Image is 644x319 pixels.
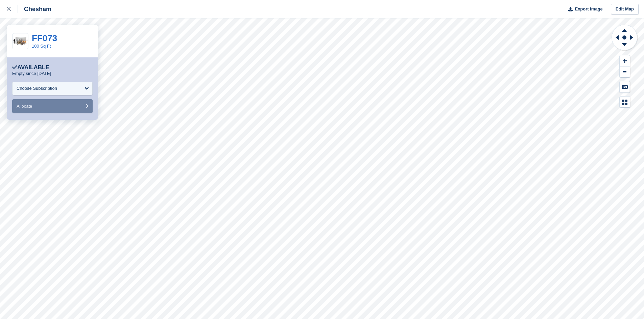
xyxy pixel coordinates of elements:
button: Allocate [12,99,93,113]
div: Chesham [18,5,51,13]
p: Empty since [DATE] [12,71,51,76]
span: Allocate [17,104,32,109]
button: Export Image [564,4,603,15]
button: Keyboard Shortcuts [620,81,630,92]
a: FF073 [32,33,57,43]
a: Edit Map [611,4,639,15]
img: 100-sqft-unit.jpg [13,35,28,47]
div: Available [12,64,49,71]
button: Zoom Out [620,67,630,78]
a: 100 Sq Ft [32,44,51,49]
button: Zoom In [620,55,630,67]
button: Map Legend [620,97,630,108]
div: Choose Subscription [17,85,57,92]
span: Export Image [575,6,602,12]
